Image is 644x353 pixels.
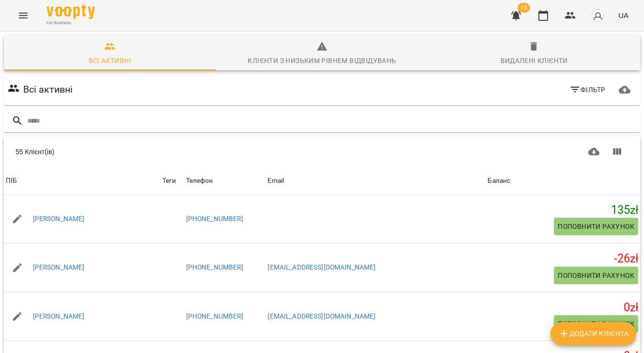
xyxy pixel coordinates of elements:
div: Sort [6,175,17,187]
button: UA [614,6,632,24]
a: [PHONE_NUMBER] [186,215,243,223]
div: ПІБ [6,175,17,187]
span: For Business [47,20,95,26]
span: 15 [518,3,530,13]
h5: 135 zł [487,203,638,218]
span: Фільтр [569,84,606,96]
button: Показати колонки [605,140,628,163]
button: Поповнити рахунок [554,267,638,284]
button: Фільтр [565,81,610,98]
div: Теги [162,175,182,187]
a: [PERSON_NAME] [33,214,85,224]
a: [EMAIL_ADDRESS][DOMAIN_NAME] [267,312,376,320]
div: Баланс [487,175,510,187]
span: Поповнити рахунок [558,221,634,232]
div: Table Toolbar [4,136,640,167]
h6: Всі активні [23,82,73,97]
span: UA [618,10,628,20]
a: [PHONE_NUMBER] [186,263,243,271]
span: Поповнити рахунок [558,270,634,281]
span: Телефон [186,175,264,187]
div: Клієнти з низьким рівнем відвідувань [248,55,396,66]
div: 55 Клієнт(ів) [16,147,318,157]
span: Email [267,175,484,187]
span: ПІБ [6,175,158,187]
button: Поповнити рахунок [554,315,638,333]
button: Завантажити CSV [582,140,606,163]
button: Додати клієнта [550,322,636,345]
a: [EMAIL_ADDRESS][DOMAIN_NAME] [267,263,376,271]
a: [PERSON_NAME] [33,263,85,273]
h5: -26 zł [487,251,638,266]
div: Sort [186,175,213,187]
h5: 0 zł [487,300,638,315]
span: Баланс [487,175,638,187]
div: Телефон [186,175,213,187]
div: Sort [267,175,284,187]
img: Voopty Logo [47,5,95,19]
span: Додати клієнта [558,328,628,339]
span: Поповнити рахунок [558,318,634,330]
div: Видалені клієнти [501,55,568,66]
a: [PHONE_NUMBER] [186,312,243,320]
button: Menu [12,4,35,27]
img: avatar_s.png [591,9,605,22]
a: [PERSON_NAME] [33,312,85,321]
div: Всі активні [89,55,131,66]
button: Поповнити рахунок [554,218,638,235]
div: Email [267,175,284,187]
div: Sort [487,175,510,187]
